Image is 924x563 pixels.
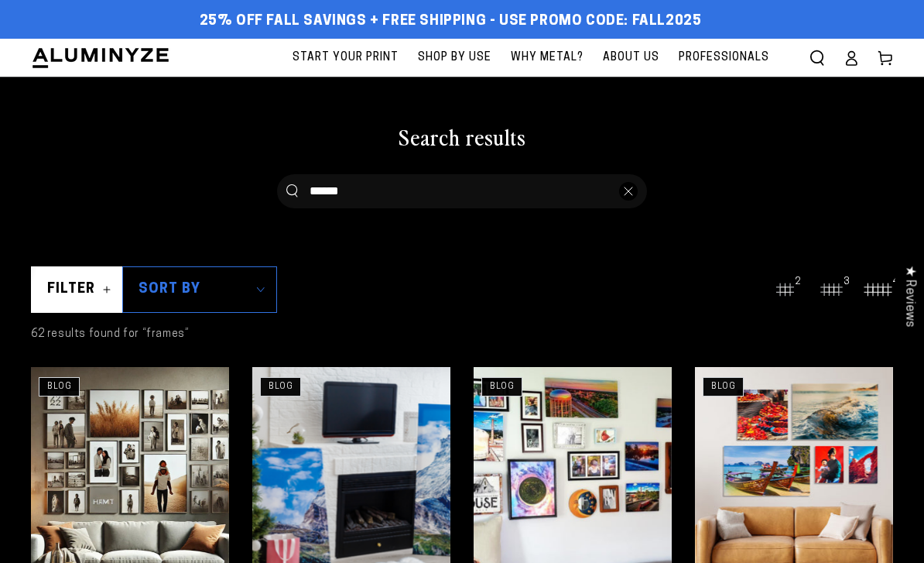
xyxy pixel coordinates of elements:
[511,48,583,67] span: Why Metal?
[410,39,499,77] a: Shop By Use
[122,266,277,313] summary: Sort by
[895,253,924,339] div: Click to open Judge.me floating reviews tab
[31,324,189,344] p: 62 results found for “frames”
[800,41,834,75] summary: Search our site
[418,48,491,67] span: Shop By Use
[619,182,638,201] button: Close
[31,266,123,313] summary: Filter
[31,122,893,150] h1: Search results
[595,39,667,77] a: About Us
[286,184,298,197] button: Search our site
[769,274,800,305] button: 2
[293,48,399,67] span: Start Your Print
[603,48,659,67] span: About Us
[503,39,591,77] a: Why Metal?
[47,280,95,298] span: Filter
[816,274,847,305] button: 3
[285,39,406,77] a: Start Your Print
[200,13,702,30] span: 25% off FALL Savings + Free Shipping - Use Promo Code: FALL2025
[671,39,777,77] a: Professionals
[679,48,769,67] span: Professionals
[31,46,170,70] img: Aluminyze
